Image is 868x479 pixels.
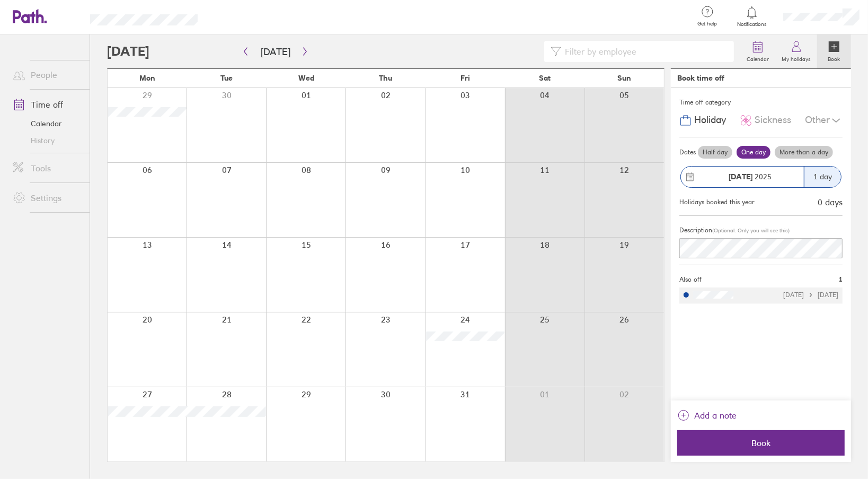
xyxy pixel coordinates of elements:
[298,74,314,82] span: Wed
[735,21,769,28] span: Notifications
[617,74,631,82] span: Sun
[679,161,843,193] button: [DATE] 20251 day
[4,64,90,85] a: People
[679,94,843,110] div: Time off category
[839,276,843,283] span: 1
[252,43,299,60] button: [DATE]
[729,172,753,181] strong: [DATE]
[379,74,393,82] span: Thu
[775,53,817,63] label: My holidays
[4,132,90,149] a: History
[775,146,833,159] label: More than a day
[712,227,790,234] span: (Optional. Only you will see this)
[740,34,775,68] a: Calendar
[4,158,90,179] a: Tools
[737,146,770,159] label: One day
[740,53,775,63] label: Calendar
[694,407,737,424] span: Add a note
[4,187,90,208] a: Settings
[822,53,847,63] label: Book
[805,110,843,130] div: Other
[783,291,838,299] div: [DATE] [DATE]
[4,94,90,115] a: Time off
[698,146,732,159] label: Half day
[221,74,233,82] span: Tue
[539,74,551,82] span: Sat
[561,41,728,62] input: Filter by employee
[729,172,772,181] span: 2025
[690,21,724,27] span: Get help
[694,115,726,126] span: Holiday
[4,115,90,132] a: Calendar
[775,34,817,68] a: My holidays
[685,438,837,448] span: Book
[818,197,843,207] div: 0 days
[677,74,724,82] div: Book time off
[677,430,845,456] button: Book
[817,34,851,68] a: Book
[735,5,769,28] a: Notifications
[460,74,470,82] span: Fri
[679,198,755,206] div: Holidays booked this year
[679,276,702,283] span: Also off
[679,149,696,156] span: Dates
[139,74,155,82] span: Mon
[755,115,791,126] span: Sickness
[804,167,841,187] div: 1 day
[679,226,712,234] span: Description
[677,407,737,424] button: Add a note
